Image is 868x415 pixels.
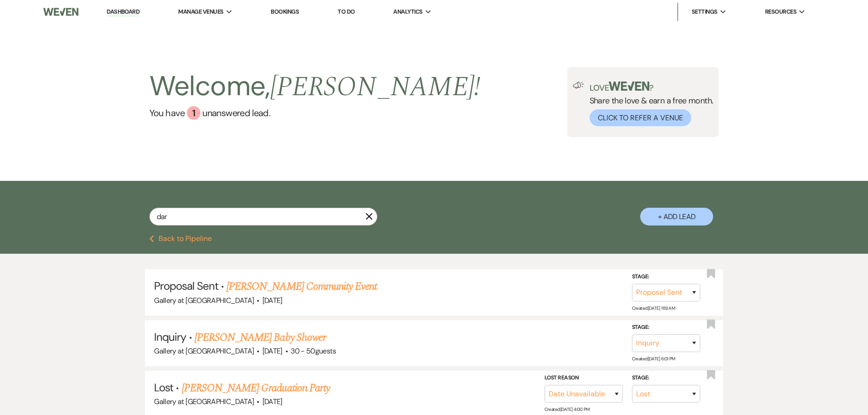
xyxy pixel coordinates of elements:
span: Lost [154,380,173,395]
a: You have 1 unanswered lead. [149,106,481,120]
img: weven-logo-green.svg [609,82,649,91]
span: [PERSON_NAME] ! [270,66,481,108]
img: Weven Logo [43,2,78,21]
a: Dashboard [107,8,139,16]
span: Gallery at [GEOGRAPHIC_DATA] [154,346,254,356]
button: Click to Refer a Venue [590,109,691,126]
span: Settings [692,7,718,16]
span: Created: [DATE] 6:01 PM [632,356,675,362]
div: 1 [187,106,200,120]
a: [PERSON_NAME] Community Event [226,278,377,295]
a: To Do [338,8,354,15]
label: Lost Reason [544,373,623,383]
label: Stage: [632,272,700,282]
span: Gallery at [GEOGRAPHIC_DATA] [154,397,254,406]
span: Created: [DATE] 11:19 AM [632,305,675,311]
input: Search by name, event date, email address or phone number [149,208,377,225]
span: 30 - 50 guests [291,346,336,356]
a: [PERSON_NAME] Graduation Party [182,380,330,396]
span: Gallery at [GEOGRAPHIC_DATA] [154,296,254,305]
span: Analytics [393,7,422,16]
label: Stage: [632,373,700,383]
span: Proposal Sent [154,279,218,293]
h2: Welcome, [149,67,481,106]
span: [DATE] [262,346,282,356]
label: Stage: [632,323,700,333]
span: Created: [DATE] 4:00 PM [544,406,590,412]
span: Inquiry [154,330,186,344]
div: Share the love & earn a free month. [584,82,714,126]
span: Resources [765,7,796,16]
img: loud-speaker-illustration.svg [573,82,584,89]
span: [DATE] [262,296,282,305]
button: Back to Pipeline [149,235,212,242]
span: [DATE] [262,397,282,406]
a: Bookings [271,8,299,15]
button: + Add Lead [640,208,713,225]
p: Love ? [590,82,714,92]
a: [PERSON_NAME] Baby Shower [195,329,326,346]
span: Manage Venues [178,7,223,16]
